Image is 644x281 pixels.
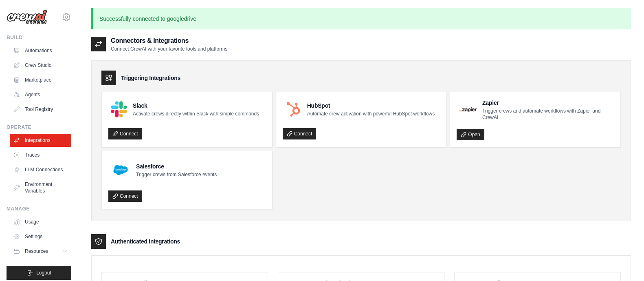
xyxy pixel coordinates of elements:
a: Marketplace [10,73,71,86]
img: Logo [7,9,47,25]
img: HubSpot Logo [285,101,301,117]
a: Settings [10,230,71,243]
a: Open [457,129,484,140]
a: Agents [10,88,71,101]
a: Usage [10,215,71,228]
a: Connect [108,190,142,202]
iframe: Chat Widget [603,242,644,281]
a: Traces [10,148,71,162]
a: Environment Variables [10,178,71,197]
img: Zapier Logo [459,107,477,112]
a: Crew Studio [10,59,71,72]
a: Integrations [10,134,71,147]
h4: Zapier [482,99,614,107]
span: Logout [36,270,51,276]
div: Build [7,34,71,41]
a: Connect [108,128,142,139]
p: Trigger crews and automate workflows with Zapier and CrewAI [482,108,614,121]
button: Logout [7,266,71,280]
h4: HubSpot [307,102,435,110]
h4: Salesforce [136,162,217,170]
a: Connect [283,128,317,139]
div: Manage [7,206,71,212]
div: Operate [7,124,71,131]
h4: Slack [133,102,259,110]
h3: Authenticated Integrations [111,237,180,246]
img: Salesforce Logo [111,160,130,180]
p: Activate crews directly within Slack with simple commands [133,111,259,117]
img: Slack Logo [111,101,127,117]
a: LLM Connections [10,163,71,176]
p: Connect CrewAI with your favorite tools and platforms [111,46,227,52]
p: Successfully connected to googledrive [91,8,631,29]
p: Automate crew activation with powerful HubSpot workflows [307,111,435,117]
span: Resources [25,248,48,254]
h2: Connectors & Integrations [111,36,227,46]
h3: Triggering Integrations [121,74,180,82]
a: Automations [10,44,71,57]
button: Resources [10,245,71,258]
a: Tool Registry [10,103,71,116]
p: Trigger crews from Salesforce events [136,171,217,178]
